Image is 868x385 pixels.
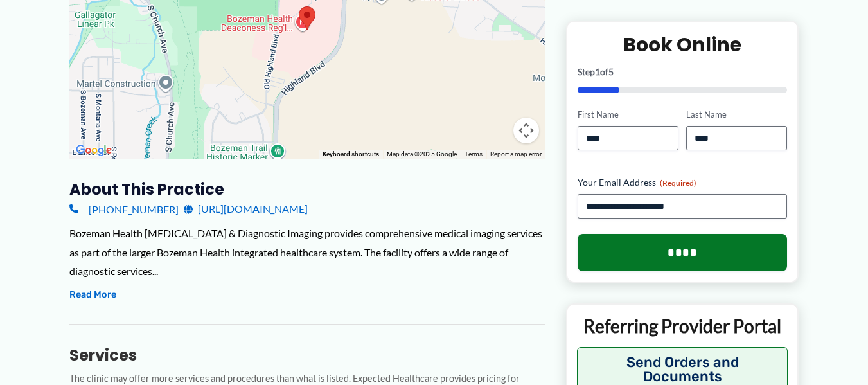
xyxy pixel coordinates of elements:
h3: Services [69,345,545,365]
label: Your Email Address [578,176,788,189]
img: Google [73,142,115,159]
span: Map data ©2025 Google [387,150,457,157]
button: Read More [69,287,116,303]
p: Step of [578,67,788,76]
span: 5 [608,66,614,77]
button: Map camera controls [513,118,539,143]
p: Referring Provider Portal [577,314,788,337]
span: 1 [595,66,600,77]
label: Last Name [686,109,787,121]
a: [URL][DOMAIN_NAME] [184,199,308,219]
div: Bozeman Health [MEDICAL_DATA] & Diagnostic Imaging provides comprehensive medical imaging service... [69,224,545,281]
a: Report a map error [490,150,542,157]
button: Keyboard shortcuts [323,150,379,159]
h2: Book Online [578,32,788,57]
span: (Required) [660,178,696,188]
label: First Name [578,109,678,121]
h3: About this practice [69,179,545,199]
a: Open this area in Google Maps (opens a new window) [73,142,115,159]
a: Terms (opens in new tab) [465,150,483,157]
a: [PHONE_NUMBER] [69,199,179,219]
